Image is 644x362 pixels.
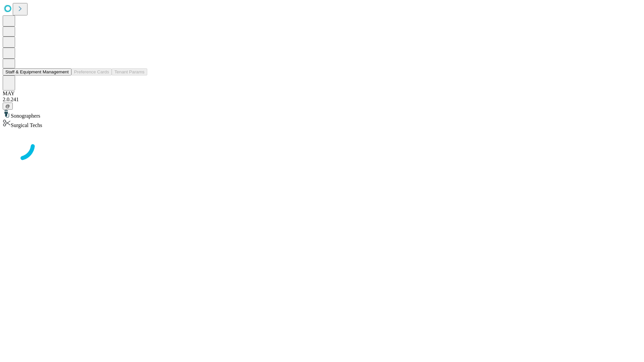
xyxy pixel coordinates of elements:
[3,110,641,119] div: Sonographers
[5,104,10,109] span: @
[3,97,641,103] div: 2.0.241
[3,90,641,97] div: MAY
[3,103,13,110] button: @
[71,68,112,75] button: Preference Cards
[112,68,147,75] button: Tenant Params
[3,68,71,75] button: Staff & Equipment Management
[3,119,641,128] div: Surgical Techs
